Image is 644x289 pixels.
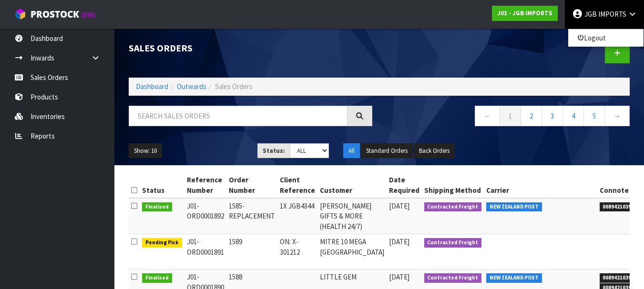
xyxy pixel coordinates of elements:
span: Contracted Freight [424,202,482,212]
strong: Status: [263,147,285,155]
button: Standard Orders [361,143,413,159]
th: Shipping Method [422,172,484,198]
span: [DATE] [389,237,409,246]
a: 3 [542,106,563,126]
span: Contracted Freight [424,273,482,283]
span: Finalised [142,202,172,212]
span: Sales Orders [215,82,253,91]
span: Pending Pick [142,238,182,248]
th: Status [140,172,184,198]
th: Customer [317,172,387,198]
span: JGB [584,10,597,19]
td: 1589 [226,234,277,269]
td: J01-ORD0001892 [184,198,226,234]
strong: J01 - JGB IMPORTS [497,9,552,17]
small: WMS [81,10,96,20]
button: All [343,143,360,159]
th: Reference Number [184,172,226,198]
td: 1X JGB4344 [277,198,317,234]
span: [DATE] [389,272,409,281]
td: MITRE 10 MEGA [GEOGRAPHIC_DATA] [317,234,387,269]
h1: Sales Orders [129,43,372,53]
a: 4 [562,106,584,126]
th: Date Required [387,172,422,198]
a: Logout [568,31,644,44]
img: cube-alt.png [14,8,26,20]
span: Finalised [142,273,172,283]
td: [PERSON_NAME] GIFTS & MORE (HEALTH 24/7) [317,198,387,234]
td: ON: X-301212 [277,234,317,269]
a: 5 [583,106,605,126]
a: 2 [521,106,542,126]
span: NEW ZEALAND POST [486,202,542,212]
nav: Page navigation [387,106,630,129]
a: ← [475,106,500,126]
th: Carrier [484,172,597,198]
a: Outwards [177,82,206,91]
th: Client Reference [277,172,317,198]
span: [DATE] [389,201,409,210]
button: Show: 10 [129,143,162,159]
span: ProStock [31,8,79,20]
td: J01-ORD0001891 [184,234,226,269]
span: NEW ZEALAND POST [486,273,542,283]
a: 1 [500,106,521,126]
td: 1585-REPLACEMENT [226,198,277,234]
a: → [604,106,630,126]
span: Contracted Freight [424,238,482,248]
span: IMPORTS [598,10,626,19]
th: Order Number [226,172,277,198]
a: Dashboard [136,82,168,91]
input: Search sales orders [129,106,348,126]
button: Back Orders [414,143,455,159]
